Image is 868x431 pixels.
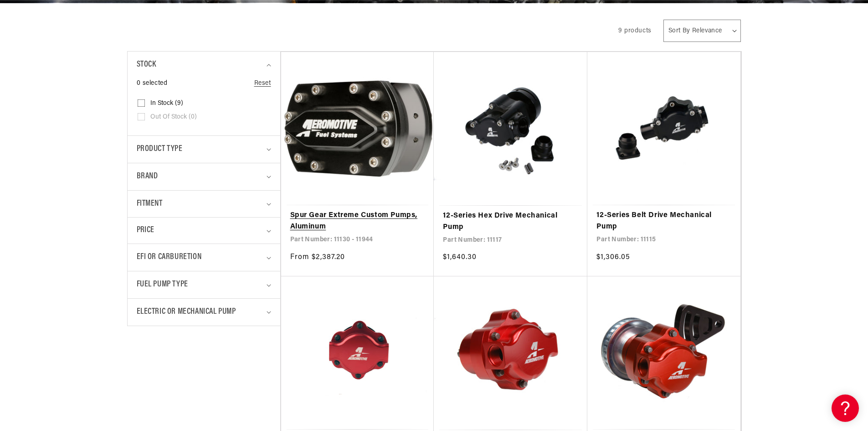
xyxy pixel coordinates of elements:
[290,210,425,233] a: Spur Gear Extreme Custom Pumps, Aluminum
[137,218,271,244] summary: Price
[137,143,183,156] span: Product type
[137,299,271,326] summary: Electric or Mechanical Pump (0 selected)
[137,224,154,237] span: Price
[443,210,578,234] a: 12-Series Hex Drive Mechanical Pump
[137,191,271,218] summary: Fitment (0 selected)
[137,58,156,72] span: Stock
[137,244,271,271] summary: EFI or Carburetion (0 selected)
[137,271,271,298] summary: Fuel Pump Type (0 selected)
[137,163,271,190] summary: Brand (0 selected)
[137,170,158,183] span: Brand
[137,251,202,264] span: EFI or Carburetion
[150,113,197,121] span: Out of stock (0)
[137,278,188,291] span: Fuel Pump Type
[254,78,271,88] a: Reset
[137,136,271,163] summary: Product type (0 selected)
[150,99,183,108] span: In stock (9)
[137,197,163,211] span: Fitment
[596,210,731,233] a: 12-Series Belt Drive Mechanical Pump
[137,78,168,88] span: 0 selected
[137,306,236,319] span: Electric or Mechanical Pump
[618,27,652,34] span: 9 products
[137,52,271,78] summary: Stock (0 selected)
